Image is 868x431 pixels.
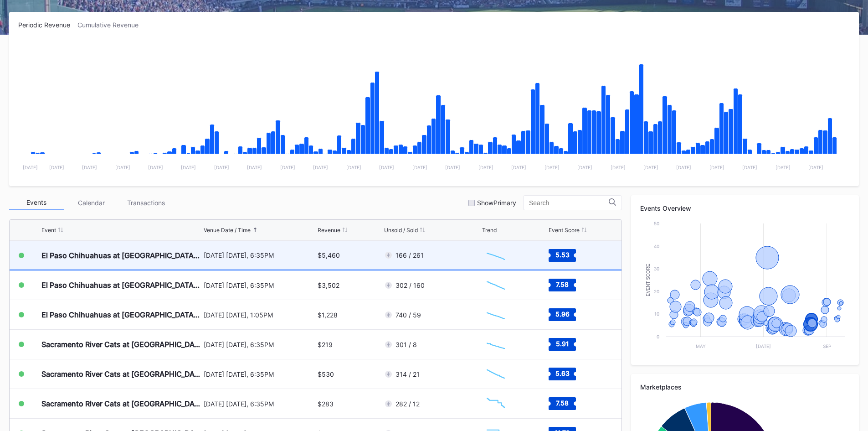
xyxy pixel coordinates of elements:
[318,227,340,234] div: Revenue
[412,165,427,170] text: [DATE]
[654,221,659,226] text: 50
[657,334,659,339] text: 0
[654,266,659,271] text: 30
[577,165,592,170] text: [DATE]
[280,165,295,170] text: [DATE]
[482,363,509,385] svg: Chart title
[808,165,823,170] text: [DATE]
[77,21,146,29] div: Cumulative Revenue
[478,165,493,170] text: [DATE]
[555,369,569,377] text: 5.63
[318,370,334,378] div: $530
[482,392,509,415] svg: Chart title
[646,264,651,296] text: Event Score
[823,343,831,349] text: Sep
[41,399,201,408] div: Sacramento River Cats at [GEOGRAPHIC_DATA] Aces
[395,311,421,319] div: 740 / 59
[511,165,526,170] text: [DATE]
[482,227,497,234] div: Trend
[318,341,333,348] div: $219
[181,165,196,170] text: [DATE]
[696,343,706,349] text: May
[204,311,316,319] div: [DATE] [DATE], 1:05PM
[640,204,850,212] div: Events Overview
[482,303,509,326] svg: Chart title
[549,227,580,234] div: Event Score
[395,400,420,408] div: 282 / 12
[776,165,791,170] text: [DATE]
[555,340,569,348] text: 5.91
[482,333,509,356] svg: Chart title
[41,280,201,290] div: El Paso Chihuahuas at [GEOGRAPHIC_DATA] Aces
[445,165,460,170] text: [DATE]
[482,244,509,267] svg: Chart title
[346,165,361,170] text: [DATE]
[41,227,56,234] div: Event
[64,196,118,210] div: Calendar
[49,165,64,170] text: [DATE]
[318,311,338,319] div: $1,228
[555,250,569,258] text: 5.53
[556,399,569,407] text: 7.58
[395,281,425,289] div: 302 / 160
[41,310,201,319] div: El Paso Chihuahuas at [GEOGRAPHIC_DATA] Aces
[379,165,394,170] text: [DATE]
[204,227,251,234] div: Venue Date / Time
[204,251,316,259] div: [DATE] [DATE], 6:35PM
[23,165,38,170] text: [DATE]
[318,400,334,408] div: $283
[18,40,850,177] svg: Chart title
[204,370,316,378] div: [DATE] [DATE], 6:35PM
[643,165,658,170] text: [DATE]
[482,274,509,296] svg: Chart title
[556,280,569,288] text: 7.58
[395,251,424,259] div: 166 / 261
[9,196,64,210] div: Events
[555,310,569,318] text: 5.96
[654,244,659,249] text: 40
[41,369,201,379] div: Sacramento River Cats at [GEOGRAPHIC_DATA] Aces
[204,281,316,289] div: [DATE] [DATE], 6:35PM
[118,196,173,210] div: Transactions
[395,370,420,378] div: 314 / 21
[544,165,560,170] text: [DATE]
[41,251,201,260] div: El Paso Chihuahuas at [GEOGRAPHIC_DATA] Aces
[640,383,850,391] div: Marketplaces
[529,199,609,207] input: Search
[384,227,418,234] div: Unsold / Sold
[204,341,316,348] div: [DATE] [DATE], 6:35PM
[742,165,757,170] text: [DATE]
[318,251,340,259] div: $5,460
[204,400,316,408] div: [DATE] [DATE], 6:35PM
[611,165,626,170] text: [DATE]
[41,340,201,349] div: Sacramento River Cats at [GEOGRAPHIC_DATA] Aces
[115,165,130,170] text: [DATE]
[640,219,850,356] svg: Chart title
[676,165,691,170] text: [DATE]
[395,341,417,348] div: 301 / 8
[318,281,339,289] div: $3,502
[709,165,724,170] text: [DATE]
[247,165,262,170] text: [DATE]
[313,165,328,170] text: [DATE]
[654,289,659,294] text: 20
[756,343,771,349] text: [DATE]
[654,311,659,317] text: 10
[214,165,229,170] text: [DATE]
[82,165,97,170] text: [DATE]
[477,199,516,207] div: Show Primary
[148,165,163,170] text: [DATE]
[18,21,77,29] div: Periodic Revenue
